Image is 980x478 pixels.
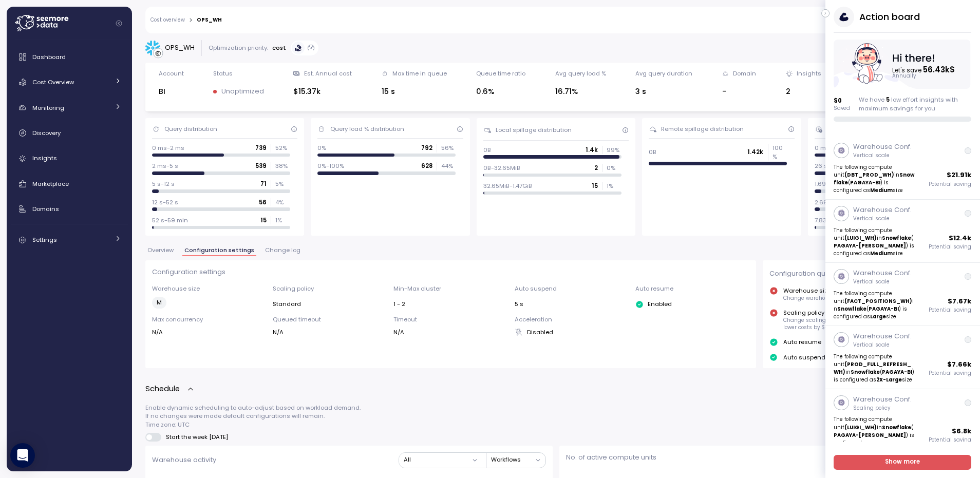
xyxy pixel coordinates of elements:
[221,86,264,97] p: Unoptimized
[32,53,66,61] span: Dashboard
[635,284,749,293] p: Auto resume
[797,69,821,78] div: Insights
[145,404,967,429] p: Enable dynamic scheduling to auto-adjust based on workload demand. If no changes were made defaul...
[949,233,972,243] p: $ 12.4k
[586,146,598,154] p: 1.4k
[330,125,404,133] div: Query load % distribution
[441,162,456,170] p: 44 %
[32,180,69,188] span: Marketplace
[853,405,912,412] p: Scaling policy
[607,182,621,190] p: 1 %
[273,328,387,336] div: N/A
[834,353,917,384] p: The following compute unit in ( ) is configured as size
[635,86,692,98] div: 3 s
[853,205,912,215] p: Warehouse Conf.
[783,295,955,302] p: Change warehouse size to Small to lower annual costs by $5.08k
[948,359,972,370] p: $ 7.66k
[11,148,128,169] a: Insights
[317,162,344,170] p: 0%-100%
[882,235,912,241] strong: Snowflake
[924,64,956,75] tspan: 56.43k $
[32,104,64,112] span: Monitoring
[11,123,128,143] a: Discovery
[184,247,254,253] span: Configuration settings
[317,144,326,152] p: 0%
[834,361,912,375] strong: (PROD_FULL_REFRESH_WH)
[783,309,824,317] p: Scaling policy
[853,331,912,341] p: Warehouse Conf.
[871,250,893,257] strong: Medium
[515,328,629,336] div: Disabled
[382,86,447,98] div: 15 s
[476,69,525,78] div: Queue time ratio
[152,328,266,336] div: N/A
[145,383,180,395] p: Schedule
[515,315,629,323] p: Acceleration
[515,284,629,293] p: Auto suspend
[152,180,175,188] p: 5 s-12 s
[929,181,972,188] p: Potential saving
[421,144,432,152] p: 792
[834,290,917,320] p: The following compute unit in ( ) is configured as size
[952,426,972,436] p: $ 6.8k
[929,243,972,251] p: Potential saving
[845,424,877,431] strong: (LUIGI_WH)
[893,64,956,75] text: Let's save
[592,182,598,190] p: 15
[786,86,821,98] div: 2
[871,187,893,194] strong: Medium
[947,170,972,180] p: $ 21.91k
[853,394,912,405] p: Warehouse Conf.
[555,69,606,78] div: Avg query load %
[152,162,178,170] p: 2 ms-5 s
[260,180,267,188] p: 71
[594,164,598,172] p: 2
[815,198,868,206] p: 2.69 min-7.83 min
[11,47,128,67] a: Dashboard
[845,298,913,304] strong: (FACT_POSITIONS_WH)
[161,433,229,441] span: Start the week [DATE]
[11,230,128,250] a: Settings
[157,297,162,308] span: M
[733,69,756,78] div: Domain
[11,98,128,118] a: Monitoring
[825,326,980,389] a: Warehouse Conf.Vertical scaleThe following compute unit(PROD_FULL_REFRESH_WH)inSnowflake(PAGAYA-B...
[859,10,920,23] h3: Action board
[845,171,895,178] strong: (DBT_PROD_WH)
[159,69,184,78] div: Account
[834,105,851,112] p: Saved
[213,69,233,78] div: Status
[815,144,845,152] p: 0 ms-26 s
[853,142,912,152] p: Warehouse Conf.
[635,300,749,308] div: Enabled
[853,278,912,285] p: Vertical scale
[273,300,387,308] div: Standard
[11,72,128,92] a: Cost Overview
[825,137,980,200] a: Warehouse Conf.Vertical scaleThe following compute unit(DBT_PROD_WH)inSnowflake(PAGAYA-BI) is con...
[11,199,128,219] a: Domains
[152,455,216,465] p: Warehouse activity
[265,247,300,253] span: Change log
[929,370,972,377] p: Potential saving
[421,162,432,170] p: 628
[393,328,507,336] div: N/A
[783,286,831,295] p: Warehouse size
[929,436,972,444] p: Potential saving
[834,97,851,105] p: $ 0
[885,455,920,469] span: Show more
[152,144,184,152] p: 0 ms-2 ms
[209,44,268,52] div: Optimization priority:
[159,86,184,98] div: BI
[607,164,621,172] p: 0 %
[886,95,890,104] span: 5
[32,78,74,86] span: Cost Overview
[815,162,855,170] p: 26 s-1.69 min
[515,300,629,308] div: 5 s
[783,353,825,361] p: Auto suspend
[10,443,35,468] div: Open Intercom Messenger
[273,284,387,293] p: Scaling policy
[853,215,912,222] p: Vertical scale
[825,389,980,460] a: Warehouse Conf.Scaling policyThe following compute unit(LUIGI_WH)inSnowflake(PAGAYA-[PERSON_NAME]...
[635,69,692,78] div: Avg query duration
[853,341,912,349] p: Vertical scale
